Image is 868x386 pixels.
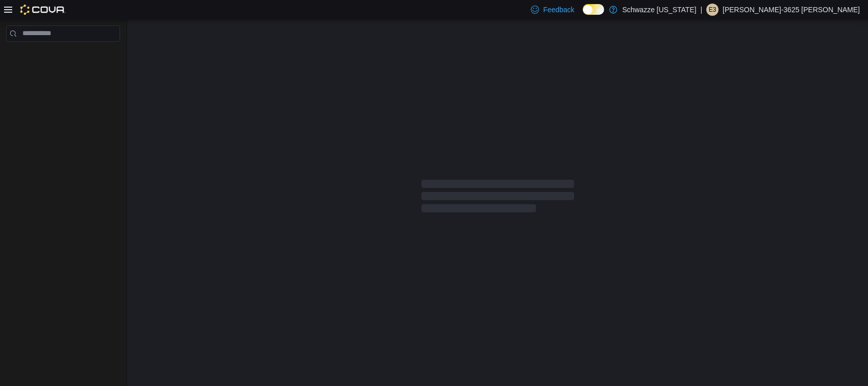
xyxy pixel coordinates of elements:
p: Schwazze [US_STATE] [622,4,697,16]
nav: Complex example [6,44,120,68]
input: Dark Mode [583,4,604,15]
img: Cova [20,5,66,15]
div: Erica-3625 Reyes [706,4,719,16]
span: Feedback [543,5,574,15]
p: | [700,4,702,16]
span: Loading [422,182,574,214]
p: [PERSON_NAME]-3625 [PERSON_NAME] [723,4,860,16]
span: E3 [709,4,716,16]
